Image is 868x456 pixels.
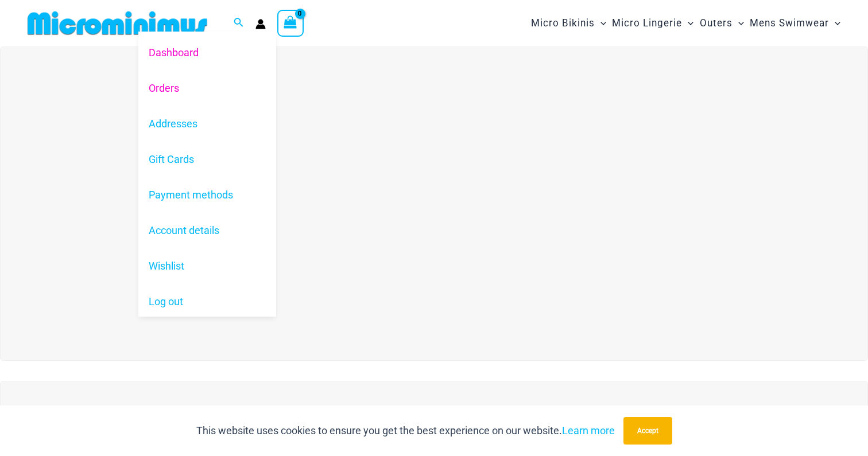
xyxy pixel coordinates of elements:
[562,424,615,436] a: Learn more
[6,59,862,349] img: Guilty Pleasures Red Lingerie
[196,422,615,439] p: This website uses cookies to ensure you get the best experience on our website.
[528,6,609,41] a: Micro BikinisMenu ToggleMenu Toggle
[526,4,845,42] nav: Site Navigation
[595,9,606,38] span: Menu Toggle
[682,9,693,38] span: Menu Toggle
[255,19,266,29] a: Account icon link
[138,34,276,70] a: Dashboard
[138,284,276,319] a: Log out
[138,213,276,248] a: Account details
[747,6,843,41] a: Mens SwimwearMenu ToggleMenu Toggle
[138,142,276,177] a: Gift Cards
[733,9,744,38] span: Menu Toggle
[138,177,276,213] a: Payment methods
[829,9,840,38] span: Menu Toggle
[612,9,682,38] span: Micro Lingerie
[697,6,747,41] a: OutersMenu ToggleMenu Toggle
[623,417,672,445] button: Accept
[700,9,733,38] span: Outers
[609,6,696,41] a: Micro LingerieMenu ToggleMenu Toggle
[138,106,276,142] a: Addresses
[750,9,829,38] span: Mens Swimwear
[23,10,212,36] img: MM SHOP LOGO FLAT
[277,10,304,36] a: View Shopping Cart, empty
[138,248,276,284] a: Wishlist
[531,9,595,38] span: Micro Bikinis
[138,70,276,106] a: Orders
[234,16,244,30] a: Search icon link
